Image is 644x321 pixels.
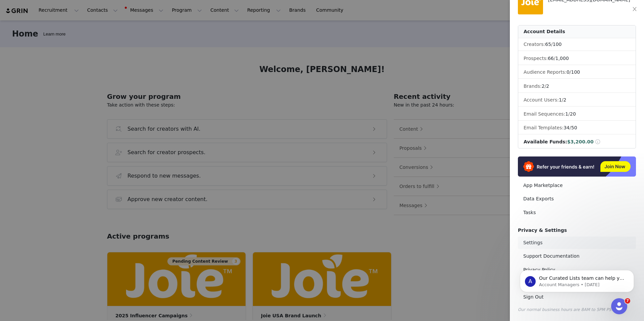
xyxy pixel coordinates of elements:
[559,97,562,103] span: 1
[563,125,577,130] span: /
[518,108,636,121] li: Email Sequences:
[518,66,636,79] li: Audience Reports: /
[518,179,636,192] a: App Marketplace
[563,97,567,103] span: 2
[548,56,554,61] span: 66
[571,125,577,130] span: 50
[567,69,570,75] span: 0
[524,139,567,144] span: Available Funds:
[518,52,636,65] li: Prospects:
[518,228,567,233] span: Privacy & Settings
[571,69,580,75] span: 100
[510,256,644,303] iframe: Intercom notifications message
[570,111,576,117] span: 20
[565,111,568,117] span: 1
[553,42,562,47] span: 100
[632,6,637,12] i: icon: close
[546,83,549,89] span: 2
[625,298,630,304] span: 7
[565,111,576,117] span: /
[548,56,569,61] span: /
[518,156,636,177] img: Refer & Earn
[545,42,561,47] span: /
[545,42,551,47] span: 65
[518,38,636,51] li: Creators:
[563,125,570,130] span: 34
[542,83,545,89] span: 2
[611,298,627,314] iframe: Intercom live chat
[518,94,636,107] li: Account Users:
[518,25,636,38] div: Account Details
[518,237,636,249] a: Settings
[518,307,614,312] span: Our normal business hours are 8AM to 5PM PST.
[518,250,636,262] a: Support Documentation
[518,122,636,134] li: Email Templates:
[555,56,569,61] span: 1,000
[518,193,636,205] a: Data Exports
[518,80,636,93] li: Brands:
[542,83,549,89] span: /
[567,139,594,144] span: $3,200.00
[559,97,567,103] span: /
[518,206,636,219] a: Tasks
